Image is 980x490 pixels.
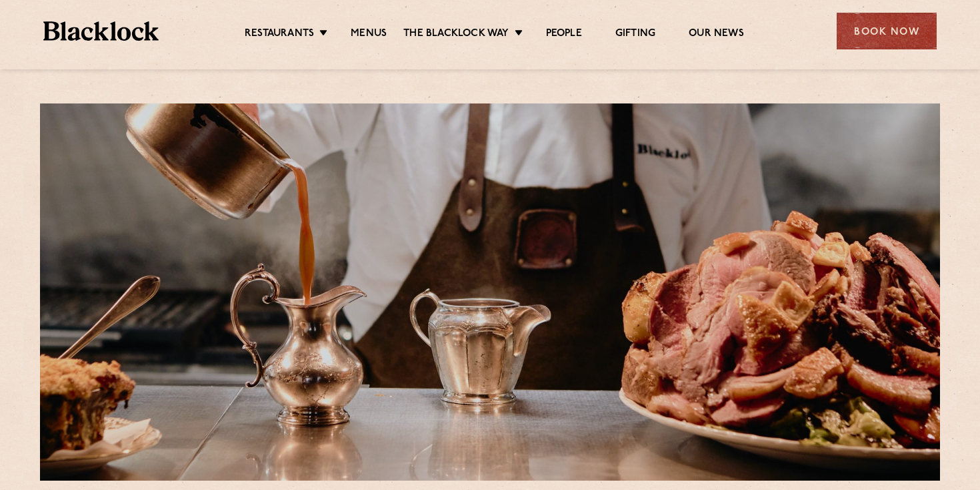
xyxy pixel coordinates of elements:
a: Gifting [615,27,655,42]
a: Our News [689,27,744,42]
a: The Blacklock Way [403,27,509,42]
a: People [546,27,582,42]
img: BL_Textured_Logo-footer-cropped.svg [43,21,159,41]
a: Restaurants [245,27,314,42]
div: Book Now [837,13,937,49]
a: Menus [351,27,387,42]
